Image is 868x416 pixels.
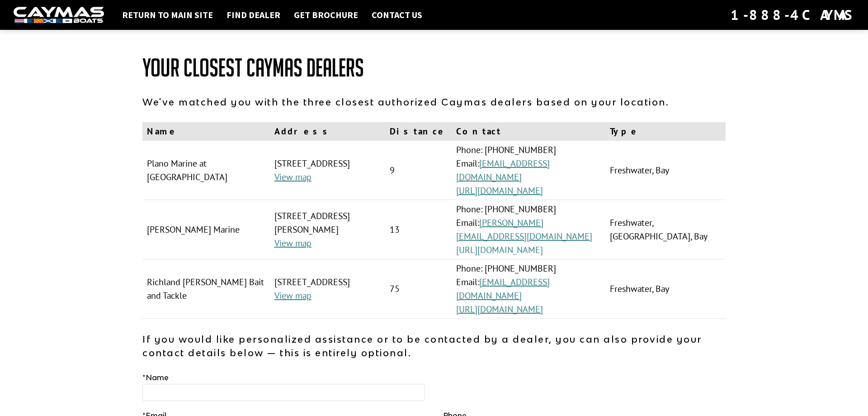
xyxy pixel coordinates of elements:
[456,244,543,256] a: [URL][DOMAIN_NAME]
[142,332,726,359] p: If you would like personalized assistance or to be contacted by a dealer, you can also provide yo...
[142,122,270,141] th: Name
[270,122,385,141] th: Address
[456,303,543,315] a: [URL][DOMAIN_NAME]
[605,122,726,141] th: Type
[456,276,550,301] a: [EMAIL_ADDRESS][DOMAIN_NAME]
[385,141,452,200] td: 9
[142,54,726,81] h1: Your Closest Caymas Dealers
[731,5,854,25] div: 1-888-4CAYMAS
[289,9,363,21] a: Get Brochure
[270,200,385,259] td: [STREET_ADDRESS][PERSON_NAME]
[270,259,385,319] td: [STREET_ADDRESS]
[142,95,726,109] p: We've matched you with the three closest authorized Caymas dealers based on your location.
[142,200,270,259] td: [PERSON_NAME] Marine
[456,185,543,196] a: [URL][DOMAIN_NAME]
[452,122,605,141] th: Contact
[142,141,270,200] td: Plano Marine at [GEOGRAPHIC_DATA]
[452,200,605,259] td: Phone: [PHONE_NUMBER] Email:
[274,290,311,301] a: View map
[456,158,550,183] a: [EMAIL_ADDRESS][DOMAIN_NAME]
[274,171,311,183] a: View map
[385,122,452,141] th: Distance
[605,259,726,319] td: Freshwater, Bay
[605,200,726,259] td: Freshwater, [GEOGRAPHIC_DATA], Bay
[142,372,169,383] label: Name
[118,9,217,21] a: Return to main site
[222,9,285,21] a: Find Dealer
[367,9,427,21] a: Contact Us
[385,259,452,319] td: 75
[14,7,104,24] img: white-logo-c9c8dbefe5ff5ceceb0f0178aa75bf4bb51f6bca0971e226c86eb53dfe498488.png
[142,259,270,319] td: Richland [PERSON_NAME] Bait and Tackle
[452,141,605,200] td: Phone: [PHONE_NUMBER] Email:
[274,237,311,249] a: View map
[452,259,605,319] td: Phone: [PHONE_NUMBER] Email:
[385,200,452,259] td: 13
[456,217,592,242] a: [PERSON_NAME][EMAIL_ADDRESS][DOMAIN_NAME]
[270,141,385,200] td: [STREET_ADDRESS]
[605,141,726,200] td: Freshwater, Bay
